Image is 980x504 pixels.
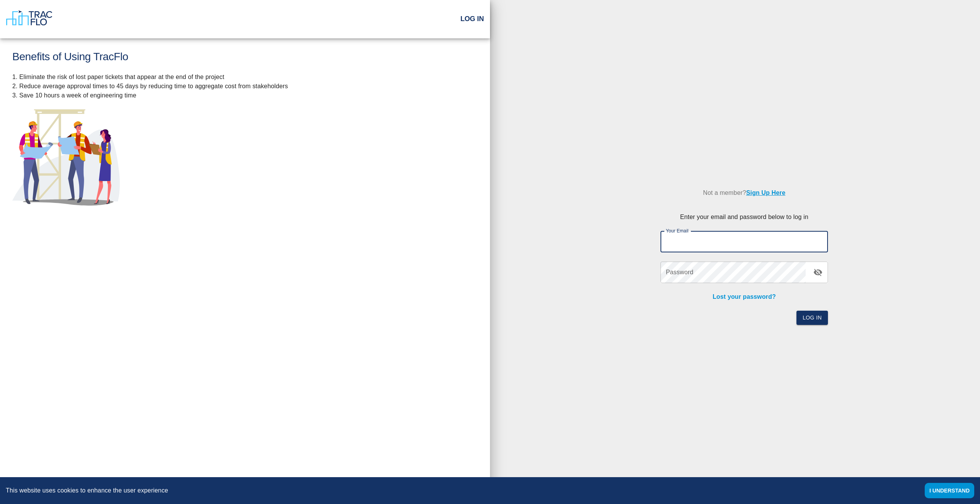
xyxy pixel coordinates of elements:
iframe: Chat Widget [942,467,980,504]
img: illustration [12,109,120,206]
h2: Log In [460,15,484,23]
label: Your Email [666,227,689,234]
a: Lost your password? [713,293,776,300]
div: This website uses cookies to enhance the user experience [6,486,913,495]
p: 1. Eliminate the risk of lost paper tickets that appear at the end of the project 2. Reduce avera... [12,72,478,100]
a: Sign Up Here [746,189,785,196]
button: toggle password visibility [809,263,827,282]
img: TracFlo [6,10,52,26]
p: Enter your email and password below to log in [661,212,828,222]
button: Accept cookies [925,483,974,498]
p: Not a member? [661,183,828,203]
button: Log In [796,311,828,325]
h1: Benefits of Using TracFlo [12,51,478,63]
